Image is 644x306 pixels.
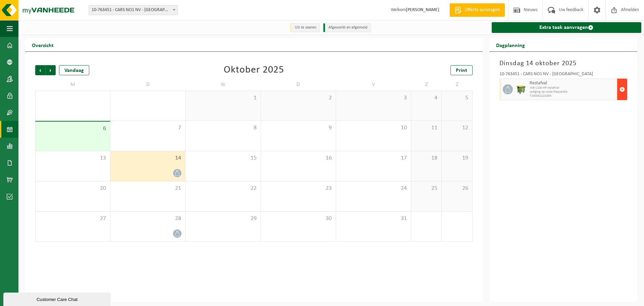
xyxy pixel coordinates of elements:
span: 13 [39,155,107,162]
span: 15 [189,155,257,162]
span: 6 [39,125,107,132]
div: Vandaag [59,65,89,75]
div: Oktober 2025 [224,65,284,75]
td: V [336,79,411,91]
span: 29 [189,215,257,222]
a: Extra taak aanvragen [492,22,641,33]
strong: [PERSON_NAME] [406,7,439,12]
span: 19 [445,155,469,162]
td: W [185,79,261,91]
td: D [110,79,185,91]
span: T250002221895 [530,94,615,98]
li: Uit te voeren [290,23,320,32]
a: Print [450,65,473,75]
span: 7 [114,124,182,132]
span: 24 [339,185,408,192]
span: Vorige [35,65,45,75]
span: 25 [415,185,438,192]
h3: Dinsdag 14 oktober 2025 [499,58,627,69]
span: 17 [339,155,408,162]
div: 10-763451 - CARS NO1 NV - [GEOGRAPHIC_DATA] [499,72,627,79]
span: 9 [264,124,332,132]
h2: Overzicht [25,38,60,51]
span: 16 [264,155,332,162]
span: 10 [339,124,408,132]
td: Z [442,79,472,91]
td: M [35,79,110,91]
span: 18 [415,155,438,162]
span: 10-763451 - CARS NO1 NV - ROESELARE [89,5,178,15]
span: 23 [264,185,332,192]
span: 31 [339,215,408,222]
span: Offerte aanvragen [463,7,501,13]
span: 14 [114,155,182,162]
h2: Dagplanning [489,38,532,51]
span: 1 [189,94,257,102]
span: 3 [339,94,408,102]
span: Restafval [530,81,615,86]
td: D [261,79,336,91]
iframe: chat widget [3,291,112,306]
span: Lediging op vaste frequentie [530,90,615,94]
span: 28 [114,215,182,222]
span: WB-1100-HP restafval [530,86,615,90]
span: 4 [415,94,438,102]
span: 21 [114,185,182,192]
span: 22 [189,185,257,192]
span: 30 [264,215,332,222]
span: Volgende [46,65,56,75]
span: 11 [415,124,438,132]
span: 27 [39,215,107,222]
span: 20 [39,185,107,192]
span: Print [456,68,467,73]
span: 26 [445,185,469,192]
span: 8 [189,124,257,132]
li: Afgewerkt en afgemeld [323,23,371,32]
img: WB-1100-HPE-GN-50 [516,84,526,94]
a: Offerte aanvragen [449,3,505,17]
span: 12 [445,124,469,132]
td: Z [411,79,442,91]
span: 5 [445,94,469,102]
span: 2 [264,94,332,102]
span: 10-763451 - CARS NO1 NV - ROESELARE [89,5,177,15]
